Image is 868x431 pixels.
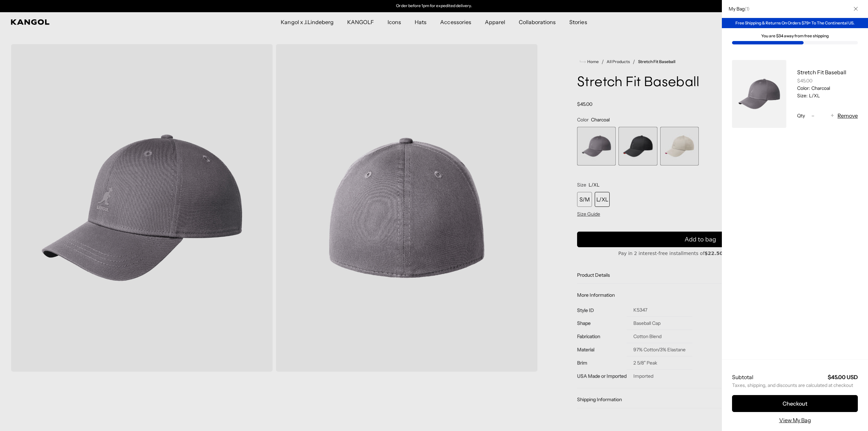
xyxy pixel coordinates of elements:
span: 1 [746,6,748,12]
button: - [808,112,818,120]
dt: Size: [797,93,808,99]
div: $45.00 [797,78,858,84]
a: View My Bag [779,416,811,424]
span: - [811,111,814,120]
dd: Charcoal [810,85,830,91]
div: Free Shipping & Returns On Orders $79+ To The Continental US. [722,18,868,28]
small: Taxes, shipping, and discounts are calculated at checkout [732,382,858,388]
button: Remove Stretch Fit Baseball - Charcoal / L/XL [837,112,858,120]
button: Checkout [732,395,858,412]
span: ( ) [745,6,750,12]
h2: Subtotal [732,373,753,381]
dd: L/XL [808,93,820,99]
strong: $45.00 USD [828,374,858,380]
span: + [831,111,834,120]
div: You are $34 away from free shipping [732,34,858,38]
h2: My Bag [725,6,750,12]
span: Qty [797,113,805,119]
dt: Color: [797,85,810,91]
button: + [827,112,837,120]
input: Quantity for Stretch Fit Baseball [818,112,827,120]
a: Stretch Fit Baseball [797,69,846,76]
